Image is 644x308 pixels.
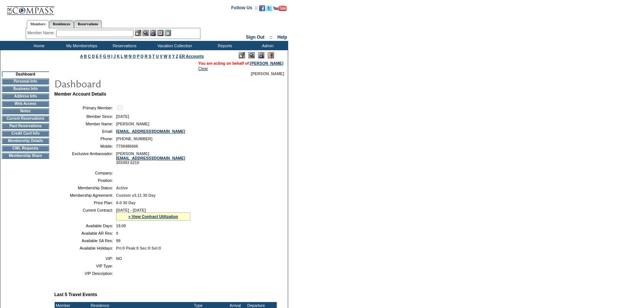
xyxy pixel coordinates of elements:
[113,54,116,58] a: J
[57,137,113,141] td: Phone:
[116,193,156,198] span: Custom v3.11 30 Day
[251,71,284,76] span: [PERSON_NAME]
[133,54,136,58] a: O
[57,129,113,134] td: Email:
[2,116,49,122] td: Current Reservations
[116,208,146,212] span: [DATE] - [DATE]
[54,92,106,97] b: Member Account Details
[121,54,123,58] a: L
[198,61,283,65] span: You are acting on behalf of:
[80,54,83,58] a: A
[259,7,265,12] a: Become our fan on Facebook
[116,151,185,165] span: [PERSON_NAME] 303493 6210
[2,93,49,99] td: Address Info
[57,193,113,198] td: Membership Agreement:
[102,41,145,50] td: Reservations
[137,54,139,58] a: P
[111,54,112,58] a: I
[150,30,156,36] img: Impersonate
[258,52,264,58] img: Impersonate
[116,200,136,205] span: 0-0 30 Day
[92,54,95,58] a: D
[28,30,56,36] div: Member Name:
[165,30,171,36] img: b_calculator.gif
[57,224,113,228] td: Available Days:
[259,5,265,11] img: Become our fan on Facebook
[172,54,175,58] a: Y
[2,108,49,114] td: Notes
[135,30,141,36] img: b_edit.gif
[129,54,132,58] a: N
[116,122,149,126] span: [PERSON_NAME]
[164,54,167,58] a: W
[57,114,113,119] td: Member Since:
[103,54,106,58] a: G
[2,145,49,151] td: CWL Requests
[57,264,113,268] td: VIP Type:
[2,153,49,159] td: Membership Share
[116,231,118,235] span: 0
[57,256,113,261] td: VIP:
[116,129,185,134] a: [EMAIL_ADDRESS][DOMAIN_NAME]
[277,35,287,40] a: Help
[116,156,185,160] a: [EMAIL_ADDRESS][DOMAIN_NAME]
[141,54,144,58] a: Q
[100,54,102,58] a: F
[160,54,162,58] a: V
[266,7,272,12] a: Follow us on Twitter
[57,186,113,190] td: Membership Status:
[116,238,120,243] span: 99
[152,54,155,58] a: T
[57,208,113,221] td: Current Contract:
[57,171,113,175] td: Company:
[203,41,245,50] td: Reports
[57,231,113,235] td: Available AR Res:
[116,144,138,148] span: 7738486666
[116,246,161,250] span: Pri:0 Peak:0 Sec:0 Sel:0
[57,122,113,126] td: Member Name:
[54,292,97,297] b: Last 5 Travel Events
[57,104,113,111] td: Primary Member:
[59,41,102,50] td: My Memberships
[156,54,159,58] a: U
[128,214,178,219] a: » View Contract Utilization
[2,138,49,144] td: Membership Details
[17,41,59,50] td: Home
[2,131,49,137] td: Credit Card Info
[268,52,274,58] img: Log Concern/Member Elevation
[145,41,203,50] td: Vacation Collection
[116,186,128,190] span: Active
[57,178,113,183] td: Position:
[116,114,129,119] span: [DATE]
[107,54,110,58] a: H
[168,54,171,58] a: X
[88,54,91,58] a: C
[2,86,49,92] td: Business Info
[116,137,152,141] span: [PHONE_NUMBER]
[74,20,102,28] a: Reservations
[57,238,113,243] td: Available SA Res:
[198,66,208,71] a: Clear
[57,151,113,165] td: Exclusive Ambassador:
[124,54,128,58] a: M
[273,6,287,11] img: Subscribe to our YouTube Channel
[117,54,120,58] a: K
[248,52,255,58] img: View Mode
[142,30,149,36] img: View
[57,246,113,250] td: Available Holidays:
[246,35,264,40] a: Sign Out
[116,256,122,261] span: NO
[176,54,178,58] a: Z
[250,61,283,65] a: [PERSON_NAME]
[179,54,204,58] a: ER Accounts
[2,123,49,129] td: Past Reservations
[57,200,113,205] td: Price Plan:
[273,7,287,12] a: Subscribe to our YouTube Channel
[231,4,258,13] td: Follow Us ::
[49,20,74,28] a: Residences
[116,224,126,228] span: 19.00
[57,271,113,276] td: VIP Description:
[2,78,49,84] td: Personal Info
[266,5,272,11] img: Follow us on Twitter
[149,54,151,58] a: S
